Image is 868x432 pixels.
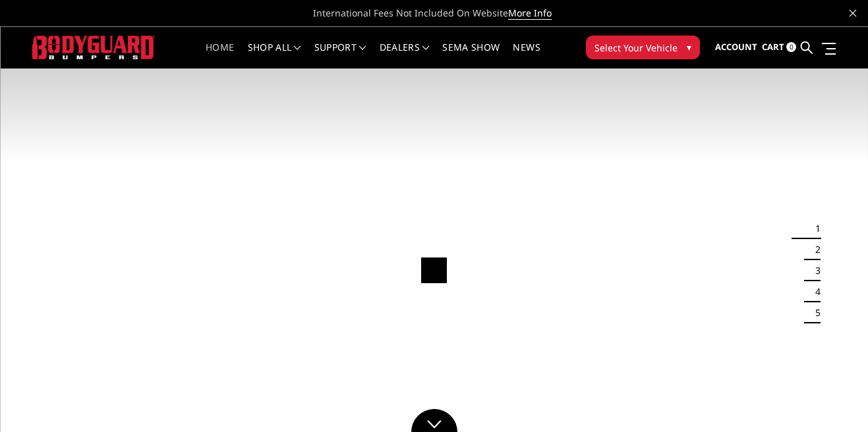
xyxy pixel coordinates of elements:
span: Cart [762,41,784,53]
a: SEMA Show [442,43,500,68]
a: Click to Down [411,409,457,432]
img: BODYGUARD BUMPERS [32,36,156,60]
button: 2 of 5 [807,239,821,260]
a: shop all [248,43,301,68]
a: News [513,43,540,68]
span: Select Your Vehicle [594,41,678,55]
button: 4 of 5 [807,281,821,302]
button: 5 of 5 [807,302,821,323]
a: Account [715,30,757,65]
a: Dealers [380,43,430,68]
a: Home [206,43,234,68]
a: Cart 0 [762,30,796,65]
span: 0 [786,42,796,52]
button: 3 of 5 [807,260,821,281]
a: Support [314,43,366,68]
a: More Info [508,7,552,20]
span: Account [715,41,757,53]
button: Select Your Vehicle [586,36,700,59]
span: ▾ [687,40,691,54]
button: 1 of 5 [807,218,821,239]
